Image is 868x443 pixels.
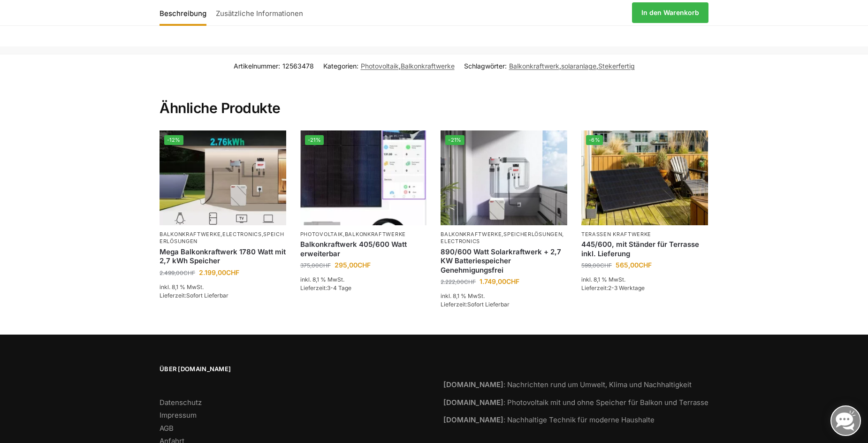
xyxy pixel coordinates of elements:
img: Solar Panel im edlen Schwarz mit Ständer [581,130,708,225]
a: Photovoltaik [300,231,343,237]
a: Impressum [160,411,197,420]
p: inkl. 8,1 % MwSt. [160,283,286,291]
bdi: 375,00 [300,262,331,269]
span: Schlagwörter: , , [464,61,635,71]
a: Balkonkraftwerke [160,231,221,237]
p: , , [441,231,567,245]
bdi: 599,00 [581,262,612,269]
strong: [DOMAIN_NAME] [443,415,503,424]
bdi: 2.499,00 [160,269,195,276]
a: Mega Balkonkraftwerk 1780 Watt mit 2,7 kWh Speicher [160,247,286,266]
bdi: 1.749,00 [480,277,519,285]
bdi: 2.222,00 [441,278,476,285]
span: Über [DOMAIN_NAME] [160,365,425,374]
p: inkl. 8,1 % MwSt. [581,275,708,284]
a: Balkonkraftwerk [509,62,559,70]
span: CHF [464,278,476,285]
a: Terassen Kraftwerke [581,231,651,237]
a: Balkonkraftwerke [345,231,406,237]
a: Balkonkraftwerke [401,62,455,70]
a: [DOMAIN_NAME]: Photovoltaik mit und ohne Speicher für Balkon und Terrasse [443,398,708,407]
span: Lieferzeit: [160,292,228,299]
p: , , [160,231,286,245]
img: Steckerkraftwerk mit 2,7kwh-Speicher [441,130,567,225]
span: Lieferzeit: [300,284,351,291]
h2: Ähnliche Produkte [160,77,708,117]
span: CHF [639,261,652,269]
a: Photovoltaik [361,62,399,70]
a: [DOMAIN_NAME]: Nachrichten rund um Umwelt, Klima und Nachhaltigkeit [443,380,692,389]
a: Balkonkraftwerke [441,231,502,237]
a: -21%Steckerkraftwerk mit 2,7kwh-Speicher [441,130,567,225]
span: CHF [183,269,195,276]
p: inkl. 8,1 % MwSt. [300,275,427,284]
a: -12%Solaranlage mit 2,7 KW Batteriespeicher Genehmigungsfrei [160,130,286,225]
a: Speicherlösungen [503,231,562,237]
span: Artikelnummer: [234,61,314,71]
a: -21%Steckerfertig Plug & Play mit 410 Watt [300,130,427,225]
a: solaranlage [561,62,596,70]
img: Solaranlage mit 2,7 KW Batteriespeicher Genehmigungsfrei [160,130,286,225]
span: CHF [319,262,331,269]
span: Lieferzeit: [581,284,645,291]
span: CHF [226,268,239,276]
a: 445/600, mit Ständer für Terrasse inkl. Lieferung [581,240,708,258]
span: Sofort Lieferbar [186,292,228,299]
span: CHF [358,261,371,269]
a: AGB [160,424,174,433]
img: Steckerfertig Plug & Play mit 410 Watt [300,130,427,225]
a: Electronics [222,231,262,237]
a: Electronics [441,238,480,244]
span: CHF [600,262,612,269]
a: Speicherlösungen [160,231,284,244]
a: Stekerfertig [598,62,635,70]
span: Sofort Lieferbar [467,301,510,308]
bdi: 2.199,00 [199,268,239,276]
p: , [300,231,427,238]
a: -6%Solar Panel im edlen Schwarz mit Ständer [581,130,708,225]
a: 890/600 Watt Solarkraftwerk + 2,7 KW Batteriespeicher Genehmigungsfrei [441,247,567,275]
strong: [DOMAIN_NAME] [443,398,503,407]
a: Balkonkraftwerk 405/600 Watt erweiterbar [300,240,427,258]
span: Kategorien: , [323,61,455,71]
span: 12563478 [282,62,314,70]
a: [DOMAIN_NAME]: Nachhaltige Technik für moderne Haushalte [443,415,655,424]
span: 2-3 Werktage [608,284,645,291]
a: Datenschutz [160,398,202,407]
bdi: 565,00 [616,261,652,269]
p: inkl. 8,1 % MwSt. [441,292,567,300]
span: CHF [506,277,519,285]
strong: [DOMAIN_NAME] [443,380,503,389]
span: 3-4 Tage [327,284,351,291]
bdi: 295,00 [335,261,371,269]
span: Lieferzeit: [441,301,510,308]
